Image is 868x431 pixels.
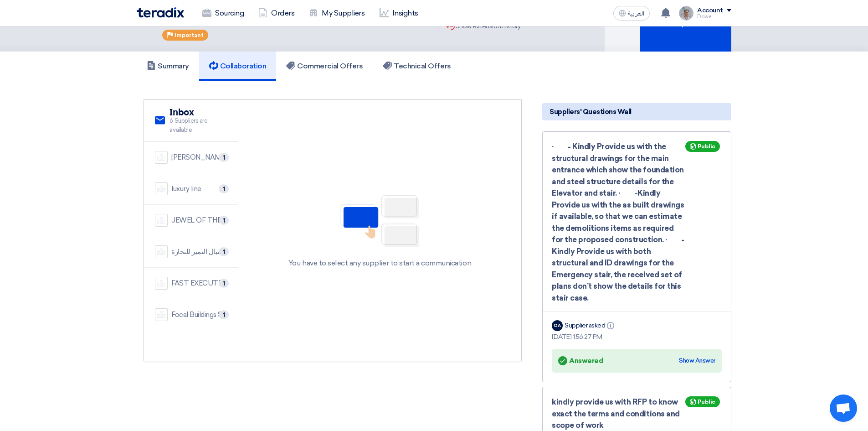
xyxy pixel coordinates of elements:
[697,14,731,19] div: Dowel
[171,184,201,194] div: luxury line
[558,354,603,367] div: Answered
[697,7,723,15] div: Account
[219,279,229,288] span: 1
[175,32,204,38] span: Important
[155,245,168,258] img: company-name
[155,151,168,164] img: company-name
[171,247,227,257] div: شركة اميال التميز للتجارة
[251,3,302,23] a: Orders
[219,247,229,256] span: 1
[698,143,715,150] span: Public
[199,52,277,81] a: Collaboration
[628,10,644,17] span: العربية
[169,116,227,134] span: 6 Suppliers are available
[171,278,227,289] div: FAST EXECUTION
[155,277,168,290] img: company-name
[565,321,616,330] div: Supplier asked
[550,107,632,117] span: Suppliers' Questions Wall
[155,308,168,321] img: company-name
[679,6,693,21] img: IMG_1753965247717.jpg
[169,107,227,118] h2: Inbox
[171,310,227,320] div: Focal Buildings Solutions (FBS)
[334,192,426,250] img: No Partner Selected
[383,62,451,71] h5: Technical Offers
[171,152,227,163] div: [PERSON_NAME] Saudi Arabia Ltd.
[372,3,426,23] a: Insights
[698,399,715,405] span: Public
[288,258,471,269] div: You have to select any supplier to start a communication
[219,184,229,193] span: 1
[613,6,650,21] button: العربية
[286,62,363,71] h5: Commercial Offers
[302,3,372,23] a: My Suppliers
[137,52,199,81] a: Summary
[276,52,373,81] a: Commercial Offers
[219,216,229,225] span: 1
[171,215,227,226] div: JEWEL OF THE CRADLE
[552,320,563,331] div: OA
[830,395,857,422] a: Open chat
[373,52,461,81] a: Technical Offers
[155,214,168,227] img: company-name
[552,332,722,342] div: [DATE] 1:56:27 PM
[552,141,722,304] div: · - Kindly Provide us with the structural drawings for the main entrance which show the foundatio...
[679,356,715,365] div: Show Answer
[155,182,168,195] img: company-name
[137,7,184,18] img: Teradix logo
[219,153,229,162] span: 1
[147,62,189,71] h5: Summary
[219,310,229,319] span: 1
[209,62,267,71] h5: Collaboration
[195,3,251,23] a: Sourcing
